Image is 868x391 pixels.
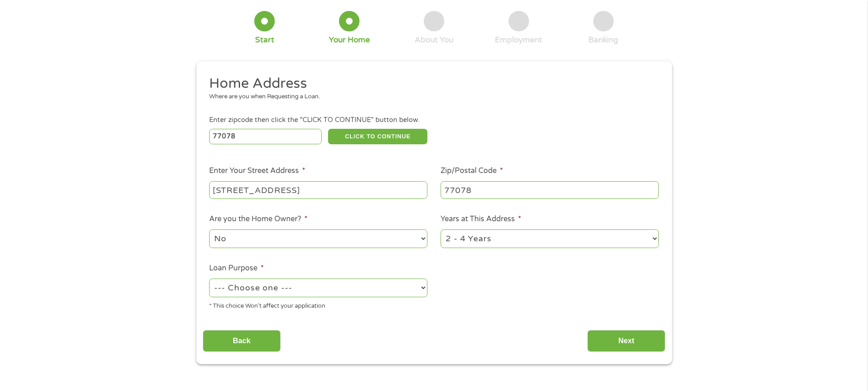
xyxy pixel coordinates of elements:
[209,264,264,273] label: Loan Purpose
[255,35,274,45] div: Start
[587,330,665,352] input: Next
[203,330,281,352] input: Back
[588,35,618,45] div: Banking
[209,92,652,102] div: Where are you when Requesting a Loan.
[441,214,521,224] label: Years at This Address
[209,115,658,125] div: Enter zipcode then click the "CLICK TO CONTINUE" button below.
[328,129,427,144] button: CLICK TO CONTINUE
[209,75,652,93] h2: Home Address
[329,35,370,45] div: Your Home
[441,166,503,176] label: Zip/Postal Code
[495,35,542,45] div: Employment
[209,166,305,176] label: Enter Your Street Address
[209,129,322,144] input: Enter Zipcode (e.g 01510)
[209,214,308,224] label: Are you the Home Owner?
[209,299,427,311] div: * This choice Won’t affect your application
[209,181,427,198] input: 1 Main Street
[415,35,453,45] div: About You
